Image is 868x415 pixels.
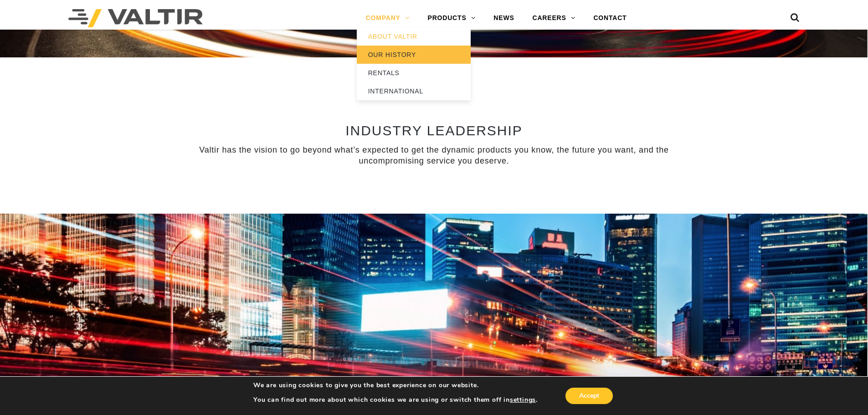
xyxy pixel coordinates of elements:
a: ABOUT VALTIR [357,27,471,46]
p: Valtir has the vision to go beyond what’s expected to get the dynamic products you know, the futu... [168,145,701,166]
button: Accept [565,388,613,404]
a: OUR HISTORY [357,46,471,64]
h2: INDUSTRY LEADERSHIP [168,123,701,138]
button: settings [510,396,536,404]
a: INTERNATIONAL [357,82,471,100]
a: CONTACT [584,9,636,27]
a: RENTALS [357,64,471,82]
a: COMPANY [357,9,419,27]
p: We are using cookies to give you the best experience on our website. [253,381,538,389]
a: PRODUCTS [419,9,485,27]
a: NEWS [484,9,523,27]
a: CAREERS [524,9,585,27]
img: Valtir [68,9,203,27]
p: You can find out more about which cookies we are using or switch them off in . [253,396,538,404]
